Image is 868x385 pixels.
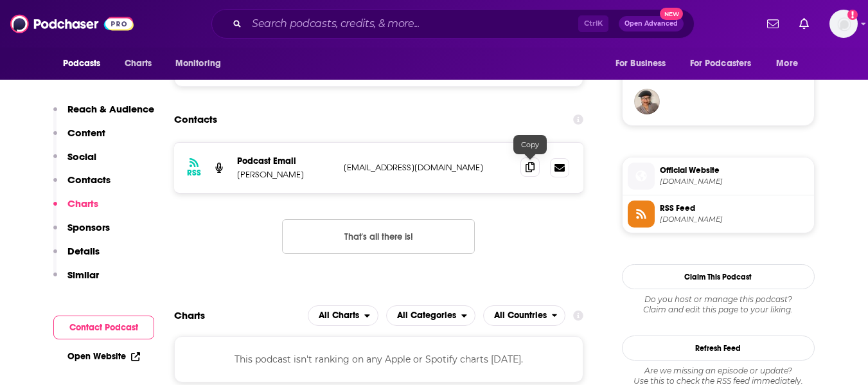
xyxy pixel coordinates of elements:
a: Official Website[DOMAIN_NAME] [628,163,809,190]
span: New [660,8,683,20]
button: Content [53,127,105,150]
a: Charts [116,51,160,76]
svg: Add a profile image [847,10,858,20]
p: Content [67,127,105,139]
div: Copy [513,135,547,154]
p: Reach & Audience [67,103,154,115]
button: Sponsors [53,221,110,245]
button: Nothing here. [282,219,475,254]
span: Ctrl K [578,15,608,32]
a: Show notifications dropdown [762,13,784,35]
p: Charts [67,197,98,210]
span: RSS Feed [660,202,809,214]
p: Sponsors [67,221,110,233]
button: Contact Podcast [53,316,154,339]
div: This podcast isn't ranking on any Apple or Spotify charts [DATE]. [174,336,584,382]
span: For Podcasters [690,55,752,73]
img: VirtuousQueen12 [634,89,660,114]
span: All Charts [319,311,359,320]
p: Social [67,150,96,163]
h2: Charts [174,309,205,321]
h2: Countries [483,305,566,326]
p: Podcast Email [237,156,333,166]
button: open menu [54,51,118,76]
span: All Countries [494,311,547,320]
span: For Business [616,55,666,73]
span: Podcasts [63,55,101,73]
button: open menu [483,305,566,326]
button: open menu [767,51,814,76]
div: Claim and edit this page to your liking. [622,294,815,315]
button: Show profile menu [829,10,858,38]
button: open menu [166,51,238,76]
span: Do you host or manage this podcast? [622,294,815,305]
button: Refresh Feed [622,336,815,361]
p: Contacts [67,174,111,186]
span: Monitoring [175,55,221,73]
input: Search podcasts, credits, & more... [247,13,578,34]
p: Similar [67,269,99,281]
a: Open Website [67,351,140,362]
button: Social [53,150,96,174]
span: kimlenglingauthor.com [660,177,809,186]
h2: Categories [386,305,475,326]
button: Reach & Audience [53,103,154,127]
a: Show notifications dropdown [794,13,814,35]
span: All Categories [397,311,456,320]
button: Open AdvancedNew [619,16,684,31]
span: Open Advanced [624,21,678,27]
p: Details [67,245,100,257]
img: Podchaser - Follow, Share and Rate Podcasts [10,12,134,36]
button: Similar [53,269,99,292]
button: Charts [53,197,98,221]
button: Contacts [53,174,111,197]
h3: RSS [187,168,201,178]
button: open menu [386,305,475,326]
p: [PERSON_NAME] [237,169,333,180]
h2: Contacts [174,107,217,132]
a: RSS Feed[DOMAIN_NAME] [628,201,809,228]
span: Official Website [660,165,809,176]
h2: Platforms [308,305,378,326]
button: Claim This Podcast [622,264,815,289]
img: User Profile [829,10,858,38]
span: Logged in as angelabellBL2024 [829,10,858,38]
button: open menu [607,51,682,76]
span: More [776,55,798,73]
span: Charts [125,55,152,73]
div: Search podcasts, credits, & more... [211,9,695,39]
span: anchor.fm [660,215,809,224]
p: [EMAIL_ADDRESS][DOMAIN_NAME] [344,162,511,173]
button: open menu [308,305,378,326]
button: Details [53,245,100,269]
button: open menu [682,51,770,76]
